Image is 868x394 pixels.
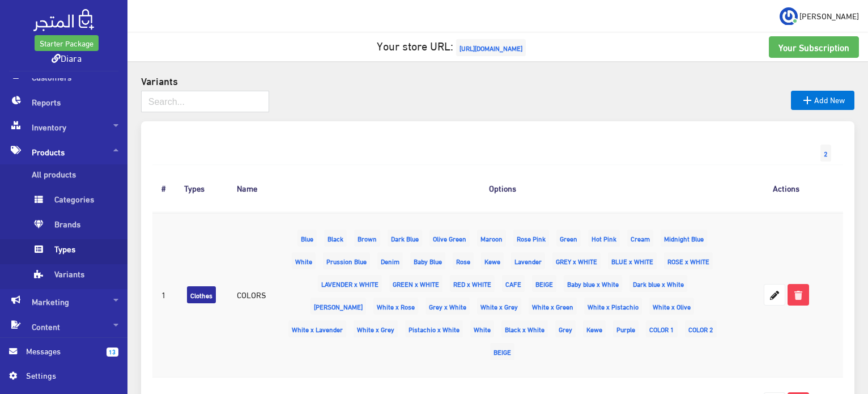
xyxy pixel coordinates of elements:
span: Cream [627,230,653,247]
span: BEIGE [490,343,514,360]
span: Dark Blue [388,230,422,247]
span: White x Lavender [288,320,346,337]
span: White [292,252,316,269]
a: ... [PERSON_NAME] [780,7,859,25]
span: White x Rose [373,298,418,315]
th: Options [275,165,730,212]
span: Messages [26,345,97,357]
span: Variants [32,264,118,289]
span: Grey [555,320,576,337]
h4: Variants [141,75,854,86]
iframe: Drift Widget Chat Controller [811,316,854,359]
a: Starter Package [35,35,99,51]
span: [URL][DOMAIN_NAME] [456,39,526,56]
span: Purple [613,320,639,337]
span: Baby Blue [410,252,445,269]
span: Inventory [9,115,118,139]
span: Maroon [477,230,506,247]
span: Brown [354,230,380,247]
span: GREEN x WHITE [389,275,442,292]
span: Marketing [9,289,118,314]
span: Pistachio x White [405,320,463,337]
span: Categories [32,189,118,214]
span: COLOR 2 [685,320,717,337]
span: BLUE x WHITE [608,252,657,269]
span: Grey x White [426,298,470,315]
span: Content [9,314,118,339]
span: Blue [297,230,317,247]
span: Clothes [187,286,216,303]
span: [PERSON_NAME] [799,9,859,23]
span: Kewe [481,252,504,269]
span: White [470,320,494,337]
span: GREY x WHITE [552,252,601,269]
span: Olive Green [429,230,470,247]
span: Denim [377,252,403,269]
span: [PERSON_NAME] [310,298,366,315]
span: Black [324,230,347,247]
span: Dark blue x White [629,275,687,292]
input: Search... [141,91,269,112]
span: Green [556,230,581,247]
a: Diara [52,49,82,66]
a: Your store URL:[URL][DOMAIN_NAME] [377,35,529,56]
span: White x Grey [354,320,398,337]
span: All products [32,164,118,189]
span: ROSE x WHITE [664,252,713,269]
span: Reports [9,90,118,115]
th: # [152,165,175,212]
span: CAFE [502,275,525,292]
th: Actions [730,165,843,212]
th: Types [175,165,228,212]
span: Black x White [501,320,548,337]
td: COLORS [228,212,275,378]
span: Kewe [583,320,606,337]
a: Your Subscription [769,36,859,58]
i:  [801,94,814,107]
span: Rose [453,252,474,269]
span: Products [9,139,118,164]
span: 2 [820,145,831,162]
a: 13 Messages [9,345,118,369]
span: BEIGE [532,275,556,292]
span: White x Green [529,298,577,315]
th: Name [228,165,275,212]
span: Lavender [511,252,545,269]
span: COLOR 1 [646,320,678,337]
td: 1 [152,212,175,378]
span: Hot Pink [588,230,620,247]
a: Settings [9,369,118,387]
img: . [33,9,94,31]
span: White x Olive [649,298,694,315]
img: ... [780,7,798,26]
a: Add New [791,91,854,110]
span: Midnight Blue [661,230,707,247]
span: Types [32,239,118,264]
span: Baby blue x White [564,275,622,292]
span: LAVENDER x WHITE [318,275,382,292]
span: Settings [26,369,109,382]
span: 13 [107,348,118,357]
span: White x Pistachio [584,298,642,315]
span: White x Grey [477,298,521,315]
span: RED x WHITE [450,275,495,292]
span: Prussion Blue [323,252,370,269]
span: Rose Pink [513,230,549,247]
span: Brands [32,214,118,239]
